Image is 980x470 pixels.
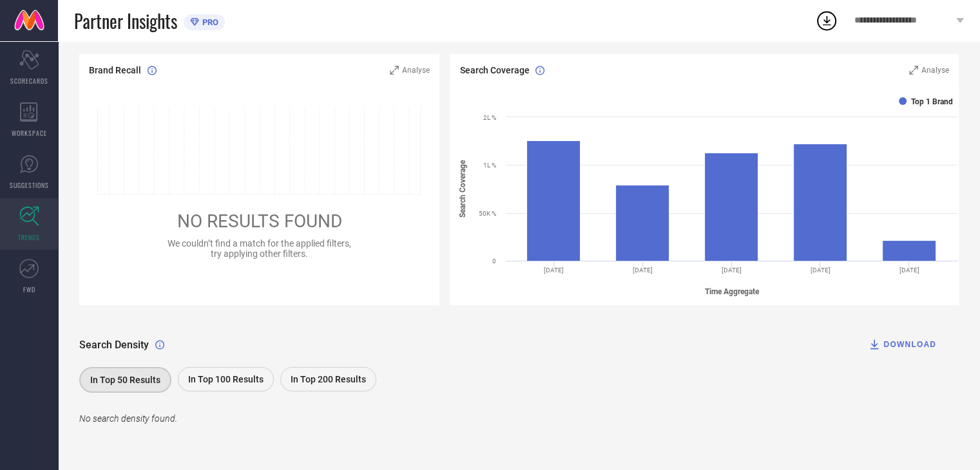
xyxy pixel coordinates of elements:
[402,66,430,75] span: Analyse
[921,66,949,75] span: Analyse
[74,8,177,34] span: Partner Insights
[199,17,218,27] span: PRO
[18,232,40,242] span: TRENDS
[10,180,49,190] span: SUGGESTIONS
[811,267,831,274] text: [DATE]
[852,332,952,357] button: DOWNLOAD
[479,210,496,217] text: 50K %
[868,338,936,351] div: DOWNLOAD
[10,76,48,86] span: SCORECARDS
[899,267,919,274] text: [DATE]
[291,374,366,384] span: In Top 200 Results
[459,65,529,75] span: Search Coverage
[177,211,342,232] span: NO RESULTS FOUND
[483,162,496,169] text: 1L %
[815,9,838,32] div: Open download list
[79,339,149,351] span: Search Density
[188,374,264,384] span: In Top 100 Results
[633,267,653,274] text: [DATE]
[909,66,918,75] svg: Zoom
[483,114,496,121] text: 2L %
[722,267,742,274] text: [DATE]
[544,267,564,274] text: [DATE]
[90,375,160,385] span: In Top 50 Results
[705,287,760,296] tspan: Time Aggregate
[390,66,399,75] svg: Zoom
[79,413,177,424] span: No search density found.
[89,65,141,75] span: Brand Recall
[12,128,47,138] span: WORKSPACE
[911,97,953,106] text: Top 1 Brand
[23,285,35,294] span: FWD
[492,258,496,265] text: 0
[458,160,467,218] tspan: Search Coverage
[168,238,351,259] span: We couldn’t find a match for the applied filters, try applying other filters.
